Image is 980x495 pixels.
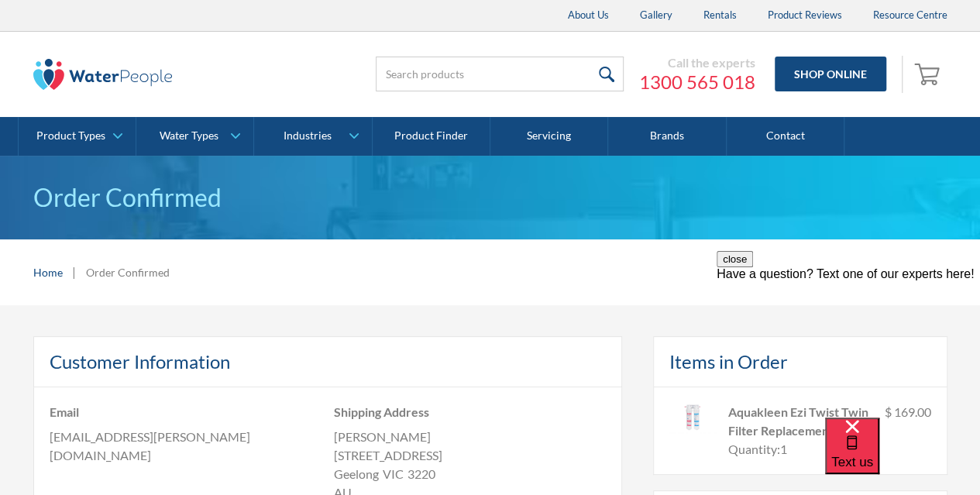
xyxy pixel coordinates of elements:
a: Brands [608,117,726,156]
label: Email [50,403,322,421]
div: VIC [383,465,404,483]
p: Order Confirmed [33,179,947,216]
a: Shop Online [775,57,886,91]
a: Product Finder [373,117,490,156]
h4: Customer Information [50,348,230,376]
div: Product Types [36,129,105,143]
img: The Water People [33,59,173,90]
a: Product Types [19,117,136,156]
label: Shipping Address [334,403,606,421]
div: 1 [780,440,787,459]
div: Call the experts [639,55,755,70]
div: [EMAIL_ADDRESS][PERSON_NAME][DOMAIN_NAME] [50,428,322,465]
a: Water Types [136,117,253,156]
div: Quantity: [728,440,780,459]
iframe: podium webchat widget prompt [717,251,980,437]
a: Home [33,264,63,280]
div: Geelong [334,465,379,483]
a: Industries [254,117,371,156]
input: Search products [376,57,624,91]
iframe: podium webchat widget bubble [825,418,980,495]
a: Contact [727,117,844,156]
div: Water Types [160,129,218,143]
div: Industries [283,129,331,143]
div: [PERSON_NAME] [334,428,606,446]
img: shopping cart [914,61,944,86]
a: 1300 565 018 [639,70,755,94]
div: Order Confirmed [86,264,170,280]
div: [STREET_ADDRESS] [334,446,606,465]
a: Servicing [490,117,608,156]
a: Open cart [910,56,947,93]
div: | [70,263,78,281]
div: 3220 [407,465,435,483]
h4: Items in Order [669,348,788,376]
